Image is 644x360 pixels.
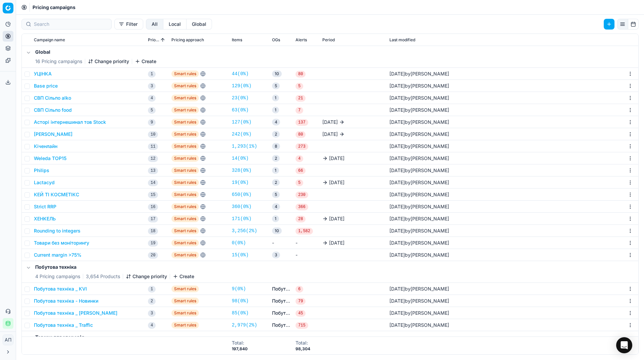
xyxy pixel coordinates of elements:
[272,83,280,89] span: 5
[148,252,158,259] span: 20
[389,179,449,186] div: by [PERSON_NAME]
[88,58,129,65] button: Change priority
[171,252,199,258] span: Smart rules
[296,228,313,235] span: 1,582
[389,83,405,89] span: [DATE]
[148,107,156,114] span: 5
[173,273,194,280] button: Create
[272,310,290,316] a: Побутова техніка
[148,131,158,138] span: 10
[272,155,280,162] span: 2
[296,286,303,293] span: 6
[389,203,449,210] div: by [PERSON_NAME]
[389,286,405,292] span: [DATE]
[389,322,449,328] div: by [PERSON_NAME]
[34,322,93,328] button: Побутова техніка _ Traffic
[232,119,252,125] a: 127(0%)
[296,83,303,90] span: 5
[171,83,199,89] span: Smart rules
[389,143,449,150] div: by [PERSON_NAME]
[296,37,307,43] span: Alerts
[34,70,52,77] button: УЦІНКА
[389,119,405,125] span: [DATE]
[296,131,306,138] span: 80
[34,107,72,113] button: СВП Сільпо food
[389,119,449,125] div: by [PERSON_NAME]
[272,179,280,186] span: 2
[389,95,405,101] span: [DATE]
[232,37,242,43] span: Items
[232,95,249,101] a: 23(0%)
[272,286,290,292] a: Побутова техніка
[186,19,212,30] button: global
[296,346,310,352] div: 98,304
[171,143,199,150] span: Smart rules
[148,71,156,78] span: 1
[232,70,249,77] a: 44(0%)
[296,107,303,114] span: 7
[33,4,75,11] span: Pricing campaigns
[232,310,249,316] a: 85(0%)
[232,240,246,246] a: 0(0%)
[232,215,252,222] a: 171(0%)
[232,286,246,292] a: 9(0%)
[296,143,308,150] span: 273
[34,298,98,304] button: Побутова техніка - Новинки
[148,83,156,90] span: 3
[322,131,338,138] span: [DATE]
[232,203,252,210] a: 360(0%)
[148,192,158,198] span: 15
[232,107,249,113] a: 63(0%)
[389,322,405,328] span: [DATE]
[34,119,106,125] button: Асторі інтернешинал тов Stock
[148,95,156,102] span: 4
[171,298,199,304] span: Smart rules
[171,70,199,77] span: Smart rules
[272,203,280,210] span: 4
[171,107,199,113] span: Smart rules
[389,192,405,197] span: [DATE]
[389,310,405,316] span: [DATE]
[296,167,306,174] span: 66
[148,240,158,247] span: 19
[272,95,279,101] span: 1
[232,346,248,352] div: 197,840
[232,322,257,328] a: 2,979(2%)
[35,334,195,341] h5: Товари для здоров'я
[171,191,199,198] span: Smart rules
[389,227,449,234] div: by [PERSON_NAME]
[389,107,449,113] div: by [PERSON_NAME]
[35,273,80,280] span: 4 Pricing campaigns
[34,155,66,162] button: Weleda TOP15
[34,286,87,292] button: Побутова техніка _ KVI
[389,252,449,258] div: by [PERSON_NAME]
[35,49,156,55] h5: Global
[296,179,303,186] span: 5
[232,298,249,304] a: 98(0%)
[171,322,199,328] span: Smart rules
[269,237,293,249] td: -
[232,83,252,89] a: 129(0%)
[34,143,57,150] button: Кіченлайн
[616,337,632,353] div: Open Intercom Messenger
[389,215,449,222] div: by [PERSON_NAME]
[389,204,405,209] span: [DATE]
[296,119,308,126] span: 137
[232,131,252,138] a: 242(0%)
[232,167,252,174] a: 328(0%)
[171,119,199,125] span: Smart rules
[329,179,344,186] span: [DATE]
[389,83,449,89] div: by [PERSON_NAME]
[163,19,186,30] button: local
[34,83,58,89] button: Base price
[33,4,75,11] nav: breadcrumb
[232,143,257,150] a: 1,293(1%)
[171,131,199,138] span: Smart rules
[148,286,156,293] span: 1
[171,167,199,174] span: Smart rules
[148,179,158,186] span: 14
[148,310,156,317] span: 3
[389,71,405,76] span: [DATE]
[126,273,167,280] button: Change priority
[171,227,199,234] span: Smart rules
